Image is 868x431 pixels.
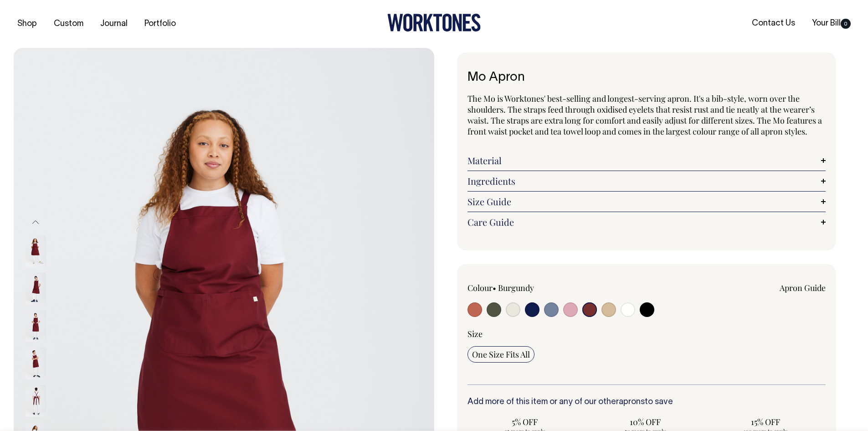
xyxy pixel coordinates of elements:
span: 15% OFF [713,416,818,427]
a: Ingredients [467,176,826,187]
input: One Size Fits All [467,346,534,363]
a: Shop [14,16,41,31]
img: burgundy [26,310,46,342]
h6: Add more of this item or any of our other to save [467,398,826,407]
img: burgundy [26,235,46,267]
label: Burgundy [498,282,534,293]
a: Custom [50,16,87,31]
a: Apron Guide [780,282,826,293]
a: Material [467,155,826,166]
a: Journal [97,16,131,31]
div: Colour [467,282,611,293]
div: Size [467,328,826,339]
a: Care Guide [467,217,826,228]
button: Previous [29,212,42,233]
h1: Mo Apron [467,71,826,85]
a: Your Bill0 [808,16,854,31]
span: 10% OFF [592,416,698,427]
span: • [493,282,496,293]
span: 0 [841,19,851,29]
img: burgundy [26,273,46,305]
span: One Size Fits All [472,349,530,360]
a: Portfolio [141,16,180,31]
img: burgundy [26,385,46,417]
span: 5% OFF [472,416,578,427]
a: Size Guide [467,196,826,207]
span: The Mo is Worktones' best-selling and longest-serving apron. It's a bib-style, worn over the shou... [467,93,822,137]
img: burgundy [26,348,46,379]
a: Contact Us [748,16,799,31]
a: aprons [619,398,645,406]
